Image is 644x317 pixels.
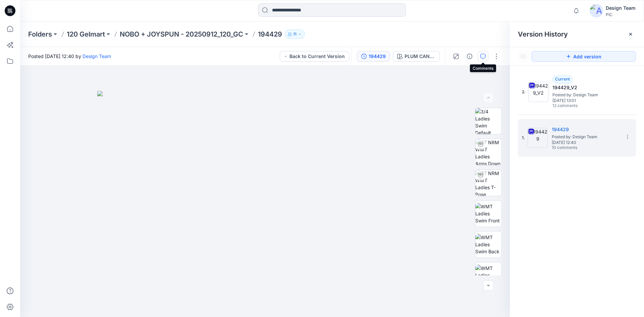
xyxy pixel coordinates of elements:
a: Folders [28,30,52,39]
img: TT NRM WMT Ladies T-Pose [475,170,501,196]
span: Posted by: Design Team [552,134,619,140]
span: Posted by: Design Team [552,92,620,98]
img: 194429_V2 [528,82,548,102]
img: WMT Ladies Swim Left [475,265,501,286]
img: WMT Ladies Swim Front [475,203,501,224]
button: Add version [531,51,636,62]
h5: 194429_V2 [552,84,620,92]
span: [DATE] 13:01 [552,98,620,103]
span: Version History [518,30,568,38]
button: Back to Current Version [280,51,349,62]
span: 1. [522,135,525,141]
div: Design Team [606,4,636,12]
a: 120 Gelmart [67,30,105,39]
button: PLUM CANDY_PINK MARSHMELLOW [393,51,440,62]
p: 11 [293,31,297,38]
button: Close [628,32,633,37]
a: NOBO + JOYSPUN - 20250912_120_GC [120,30,243,39]
button: Show Hidden Versions [518,51,529,62]
div: 194429 [369,53,386,60]
h5: 194429 [552,125,619,134]
button: Details [464,51,475,62]
button: 11 [285,30,305,39]
img: TT NRM WMT Ladies Arms Down [475,139,501,165]
p: 194429 [258,30,282,39]
img: WMT Ladies Swim Back [475,234,501,255]
span: 10 comments [552,145,599,151]
span: Current [555,76,570,82]
button: 194429 [357,51,390,62]
div: PLUM CANDY_PINK MARSHMELLOW [405,53,435,60]
span: 12 comments [552,103,599,109]
img: 3/4 Ladies Swim Default [475,108,501,134]
div: PIC [606,12,636,17]
span: Posted [DATE] 12:40 by [28,53,111,60]
a: Design Team [83,53,111,59]
span: [DATE] 12:40 [552,140,619,145]
img: avatar [590,4,603,17]
span: 2. [522,89,526,95]
img: 194429 [528,128,548,148]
